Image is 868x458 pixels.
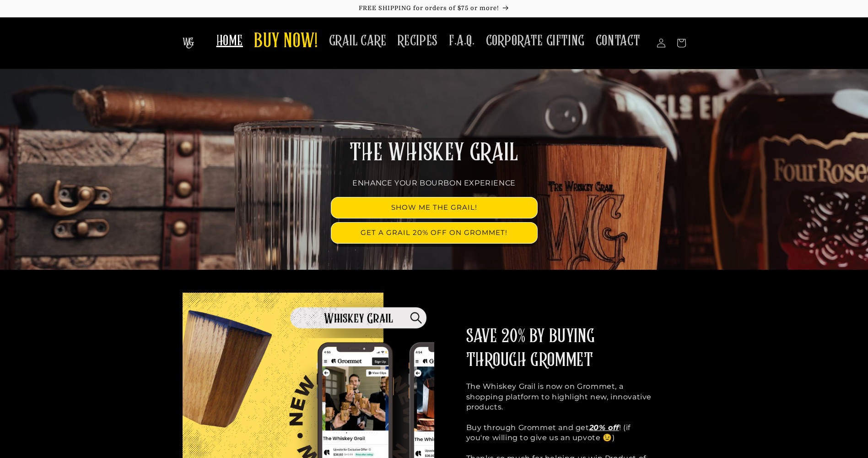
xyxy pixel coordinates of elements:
span: HOME [216,32,243,50]
span: RECIPES [398,32,438,50]
img: The Whiskey Grail [183,38,194,49]
p: FREE SHIPPING for orders of $75 or more! [9,5,859,12]
a: CONTACT [590,27,646,55]
span: CORPORATE GIFTING [486,32,585,50]
span: F.A.Q. [449,32,475,50]
a: BUY NOW! [248,24,323,60]
a: GET A GRAIL 20% OFF ON GROMMET! [331,223,537,243]
a: HOME [211,27,248,55]
strong: 20% off [589,423,619,432]
span: GRAIL CARE [329,32,387,50]
span: ENHANCE YOUR BOURBON EXPERIENCE [352,179,516,187]
a: RECIPES [392,27,443,55]
a: CORPORATE GIFTING [480,27,590,55]
h2: SAVE 20% BY BUYING THROUGH GROMMET [466,325,654,372]
a: F.A.Q. [443,27,480,55]
span: CONTACT [596,32,641,50]
span: THE WHISKEY GRAIL [350,141,518,165]
a: SHOW ME THE GRAIL! [331,197,537,218]
a: GRAIL CARE [323,27,392,55]
span: BUY NOW! [254,29,318,55]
